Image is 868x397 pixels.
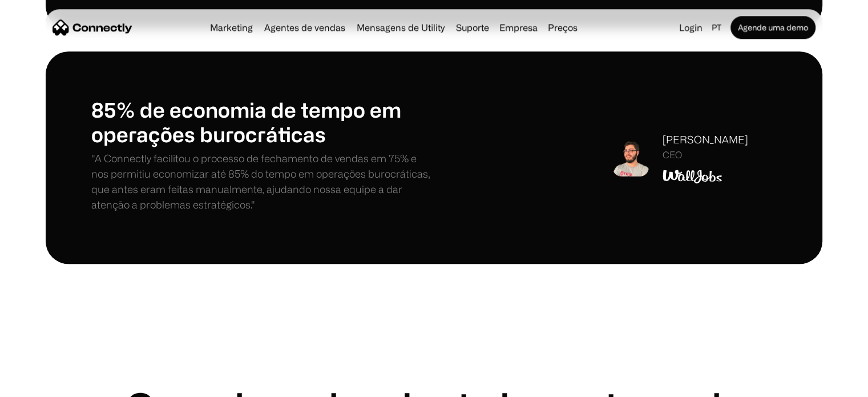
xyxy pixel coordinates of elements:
[260,23,350,32] a: Agentes de vendas
[543,23,582,32] a: Preços
[663,132,748,147] div: [PERSON_NAME]
[451,23,494,32] a: Suporte
[11,376,68,393] aside: Language selected: Português (Brasil)
[53,19,132,36] a: home
[712,19,721,35] div: pt
[91,151,434,212] p: "A Connectly facilitou o processo de fechamento de vendas em 75% e nos permitiu economizar até 85...
[675,19,707,35] a: Login
[730,16,815,39] a: Agende uma demo
[352,23,449,32] a: Mensagens de Utility
[499,19,538,35] div: Empresa
[205,23,257,32] a: Marketing
[23,377,68,393] ul: Language list
[496,19,541,35] div: Empresa
[663,150,748,161] div: CEO
[91,97,434,146] h1: 85% de economia de tempo em operações burocráticas
[707,19,728,35] div: pt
